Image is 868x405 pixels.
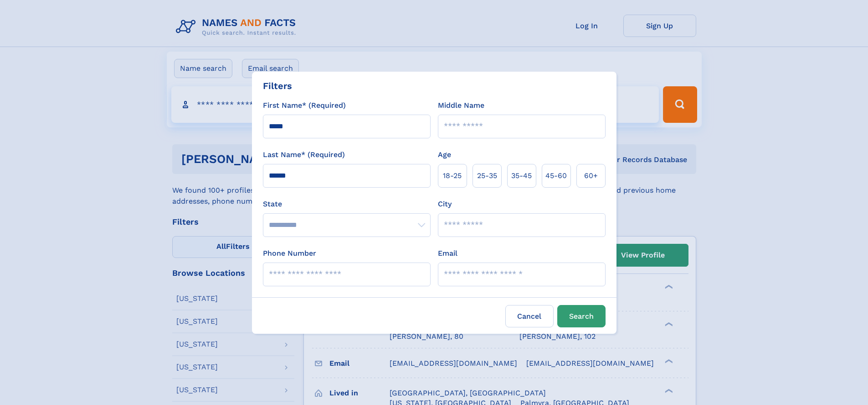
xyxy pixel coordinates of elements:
span: 18‑25 [443,170,462,181]
label: Cancel [505,305,554,327]
label: State [263,199,431,210]
label: Middle Name [438,100,484,111]
button: Search [557,305,606,327]
span: 35‑45 [511,170,532,181]
span: 60+ [584,170,598,181]
label: Phone Number [263,248,316,259]
label: Last Name* (Required) [263,149,345,160]
label: First Name* (Required) [263,100,346,111]
label: Email [438,248,457,259]
div: Filters [263,79,292,93]
label: City [438,199,452,210]
span: 45‑60 [545,170,567,181]
label: Age [438,149,451,160]
span: 25‑35 [477,170,497,181]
